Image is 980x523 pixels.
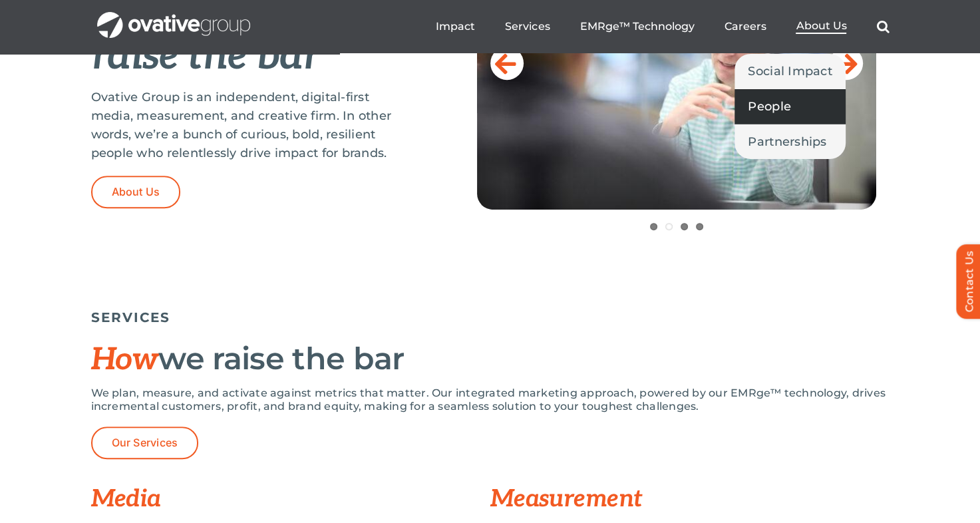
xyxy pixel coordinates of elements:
[735,124,846,159] a: Partnerships
[91,33,319,81] em: raise the bar
[91,88,410,162] p: Ovative Group is an independent, digital-first media, measurement, and creative firm. In other wo...
[876,20,889,33] a: Search
[796,19,846,33] span: About Us
[97,11,250,23] a: OG_Full_horizontal_WHT
[91,427,199,459] a: Our Services
[665,223,673,230] a: 2
[436,20,475,33] a: Impact
[91,486,490,512] h3: Media
[735,89,846,124] a: People
[436,5,889,48] nav: Menu
[748,132,826,151] span: Partnerships
[490,486,890,512] h3: Measurement
[505,20,550,33] a: Services
[796,19,846,34] a: About Us
[748,97,791,116] span: People
[91,341,159,379] span: How
[724,20,766,33] a: Careers
[579,20,694,33] a: EMRge™ Technology
[650,223,657,230] a: 1
[91,342,890,377] h2: we raise the bar
[91,176,181,208] a: About Us
[681,223,688,230] a: 3
[735,54,846,88] a: Social Impact
[112,436,178,449] span: Our Services
[91,309,890,325] h5: SERVICES
[696,223,703,230] a: 4
[91,387,890,413] p: We plan, measure, and activate against metrics that matter. Our integrated marketing approach, po...
[112,186,160,198] span: About Us
[748,62,832,81] span: Social Impact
